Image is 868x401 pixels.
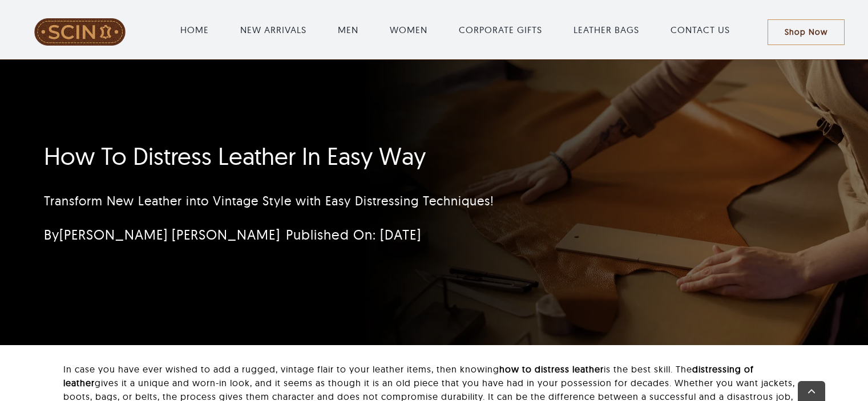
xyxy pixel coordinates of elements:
a: WOMEN [390,23,427,37]
strong: how to distress leather [499,363,604,375]
a: CONTACT US [671,23,730,37]
a: LEATHER BAGS [574,23,639,37]
span: Shop Now [785,27,827,37]
nav: Main Menu [142,11,768,48]
a: CORPORATE GIFTS [459,23,542,37]
h1: How To Distress Leather In Easy Way [44,142,688,171]
a: MEN [338,23,358,37]
p: Transform New Leather into Vintage Style with Easy Distressing Techniques! [44,192,688,210]
a: Shop Now [768,19,845,45]
a: NEW ARRIVALS [240,23,306,37]
a: [PERSON_NAME] [PERSON_NAME] [59,226,280,243]
span: By [44,226,280,243]
span: Published On: [DATE] [286,226,421,243]
a: HOME [180,23,209,37]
